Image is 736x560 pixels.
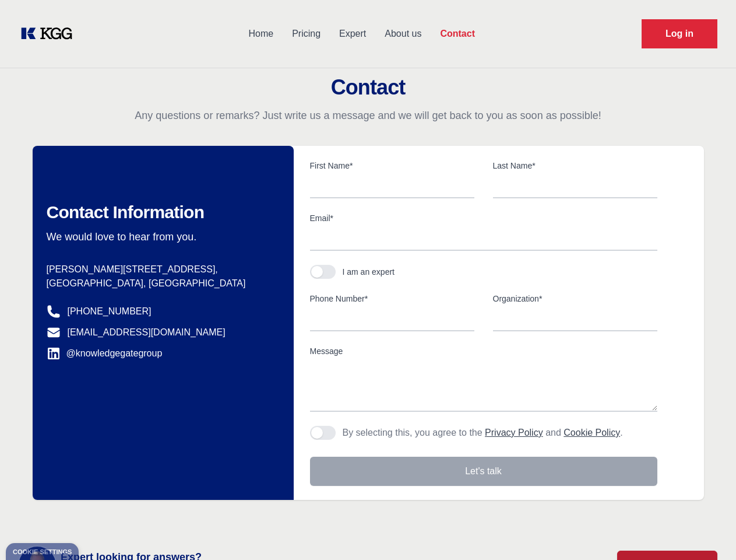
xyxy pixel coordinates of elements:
div: Cookie settings [13,549,72,555]
a: Pricing [283,19,330,49]
a: Privacy Policy [485,428,543,437]
a: About us [375,19,431,49]
a: KOL Knowledge Platform: Talk to Key External Experts (KEE) [19,24,82,43]
label: Organization* [493,293,657,304]
p: Any questions or remarks? Just write us a message and we will get back to you as soon as possible! [14,108,722,123]
label: Last Name* [493,160,657,171]
a: [PHONE_NUMBER] [68,304,152,318]
p: By selecting this, you agree to the and . [343,426,623,440]
a: Expert [330,19,375,49]
a: [EMAIL_ADDRESS][DOMAIN_NAME] [68,325,226,339]
a: Home [239,19,283,49]
a: Cookie Policy [564,428,620,437]
h2: Contact Information [47,202,275,223]
a: @knowledgegategroup [47,346,163,360]
button: Let's talk [310,457,657,486]
label: First Name* [310,160,474,171]
p: [GEOGRAPHIC_DATA], [GEOGRAPHIC_DATA] [47,276,275,290]
a: Request Demo [642,19,717,48]
p: We would love to hear from you. [47,230,275,244]
label: Email* [310,212,657,224]
a: Contact [431,19,484,49]
label: Phone Number* [310,293,474,304]
p: [PERSON_NAME][STREET_ADDRESS], [47,262,275,276]
div: I am an expert [343,266,395,278]
label: Message [310,345,657,357]
h2: Contact [14,76,722,99]
iframe: Chat Widget [678,504,736,560]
